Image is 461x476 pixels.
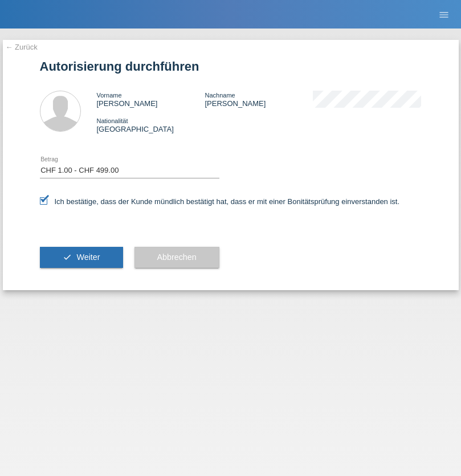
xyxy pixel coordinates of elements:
[438,9,450,21] i: menu
[433,11,455,18] a: menu
[6,43,38,51] a: ← Zurück
[97,92,122,99] span: Vorname
[205,91,313,108] div: [PERSON_NAME]
[205,92,235,99] span: Nachname
[97,117,128,124] span: Nationalität
[97,91,205,108] div: [PERSON_NAME]
[134,247,219,268] button: Abbrechen
[97,116,205,133] div: [GEOGRAPHIC_DATA]
[76,253,100,262] span: Weiter
[40,247,123,268] button: check Weiter
[40,197,400,206] label: Ich bestätige, dass der Kunde mündlich bestätigt hat, dass er mit einer Bonitätsprüfung einversta...
[63,253,72,262] i: check
[40,59,422,74] h1: Autorisierung durchführen
[157,253,197,262] span: Abbrechen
